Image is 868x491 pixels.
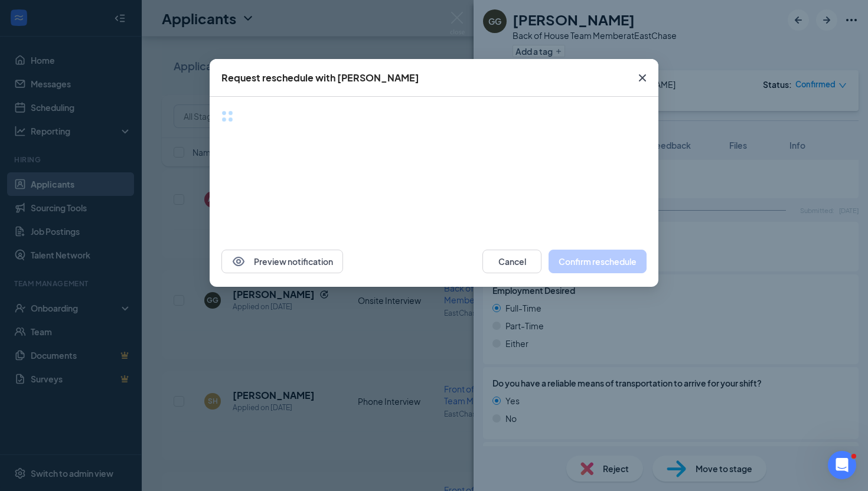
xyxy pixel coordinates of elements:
svg: Cross [635,71,650,85]
button: EyePreview notification [221,250,343,273]
button: Confirm reschedule [549,250,647,273]
iframe: Intercom live chat [828,451,856,479]
button: Close [626,59,658,97]
div: Request reschedule with [PERSON_NAME] [221,71,419,84]
svg: Eye [231,254,246,269]
button: Cancel [482,250,541,273]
